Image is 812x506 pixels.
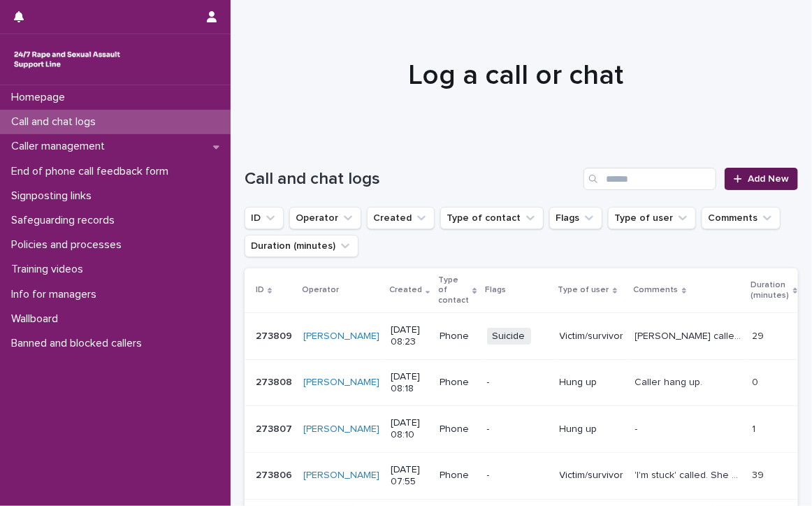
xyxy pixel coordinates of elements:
button: Type of contact [440,207,544,229]
p: 273808 [256,374,295,389]
input: Search [583,168,716,190]
p: Duration (minutes) [751,277,790,303]
a: [PERSON_NAME] [303,424,379,435]
p: - [635,421,641,435]
h1: Log a call or chat [245,59,788,92]
p: Phone [440,424,475,435]
p: Created [389,282,422,298]
p: Type of contact [438,273,469,308]
p: Jo called - survivor of CSA growing up from the age of 6 - 11. His mother was on her own wife 5 s... [635,328,744,342]
p: Victim/survivor [560,470,624,482]
button: Flags [549,207,602,229]
p: 'I'm stuck' called. She did not speak until 11 mins into the call. Managed to get up during the c... [635,467,744,482]
p: Phone [440,470,475,482]
p: Phone [440,331,475,342]
p: [DATE] 07:55 [391,464,428,488]
p: Victim/survivor [560,331,624,342]
span: Add New [748,174,789,184]
p: 0 [753,374,762,389]
button: Duration (minutes) [245,235,358,257]
p: Signposting links [6,189,103,203]
p: Flags [486,282,507,298]
p: 273809 [256,328,295,342]
p: 39 [753,467,767,482]
p: - [487,377,549,389]
p: Comments [634,282,679,298]
button: Type of user [608,207,696,229]
p: Safeguarding records [6,214,126,227]
p: [DATE] 08:18 [391,371,428,395]
p: Homepage [6,91,76,104]
p: Type of user [558,282,609,298]
a: [PERSON_NAME] [303,377,379,389]
p: Hung up [560,424,624,435]
p: Banned and blocked callers [6,337,153,350]
p: 29 [753,328,767,342]
a: Add New [725,168,798,190]
p: 273806 [256,467,295,482]
p: Policies and processes [6,238,133,252]
p: [DATE] 08:10 [391,417,428,441]
img: rhQMoQhaT3yELyF149Cw [11,45,123,73]
p: Call and chat logs [6,115,107,129]
p: Caller hang up. [635,374,706,389]
p: Caller management [6,140,116,153]
p: Hung up [560,377,624,389]
p: Operator [302,282,339,298]
button: Comments [702,207,781,229]
p: Phone [440,377,475,389]
p: [DATE] 08:23 [391,324,428,348]
p: 273807 [256,421,295,435]
span: Suicide [487,328,531,345]
button: Created [367,207,435,229]
p: - [487,424,549,435]
p: 1 [753,421,759,435]
p: Training videos [6,263,94,276]
p: End of phone call feedback form [6,165,180,178]
p: Wallboard [6,312,69,326]
h1: Call and chat logs [245,169,578,189]
a: [PERSON_NAME] [303,331,379,342]
p: ID [256,282,264,298]
a: [PERSON_NAME] [303,470,379,482]
button: ID [245,207,284,229]
p: Info for managers [6,288,108,301]
button: Operator [289,207,361,229]
p: - [487,470,549,482]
